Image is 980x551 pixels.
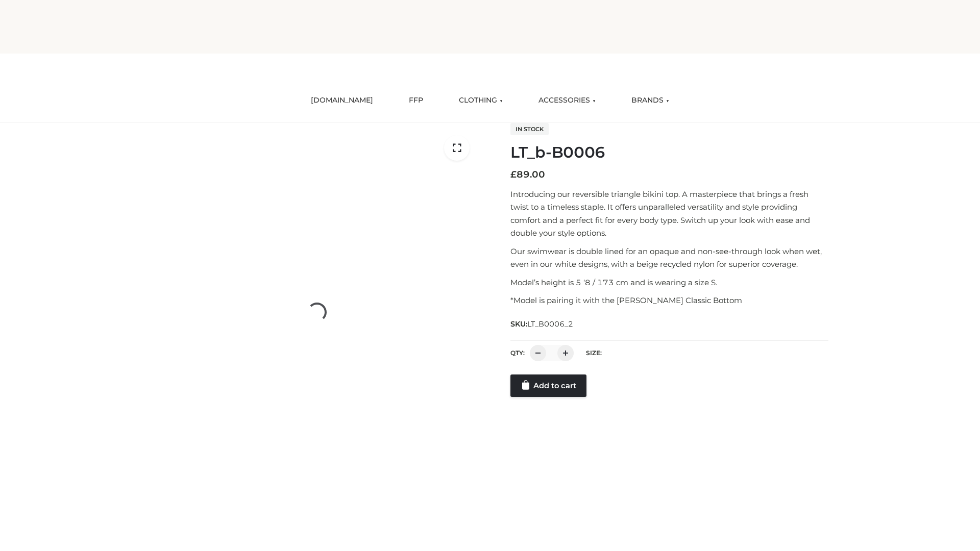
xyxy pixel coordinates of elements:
p: *Model is pairing it with the [PERSON_NAME] Classic Bottom [510,294,828,307]
a: ACCESSORIES [531,89,603,112]
span: SKU: [510,318,574,330]
a: [DOMAIN_NAME] [303,89,381,112]
p: Our swimwear is double lined for an opaque and non-see-through look when wet, even in our white d... [510,245,828,271]
span: In stock [510,123,549,135]
a: Add to cart [510,374,586,397]
a: FFP [401,89,431,112]
label: QTY: [510,349,525,357]
h1: LT_b-B0006 [510,143,828,162]
p: Introducing our reversible triangle bikini top. A masterpiece that brings a fresh twist to a time... [510,188,828,240]
a: BRANDS [624,89,677,112]
span: £ [510,169,517,180]
span: LT_B0006_2 [527,319,573,329]
label: Size: [586,349,602,357]
bdi: 89.00 [510,169,545,180]
p: Model’s height is 5 ‘8 / 173 cm and is wearing a size S. [510,276,828,289]
a: CLOTHING [451,89,510,112]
